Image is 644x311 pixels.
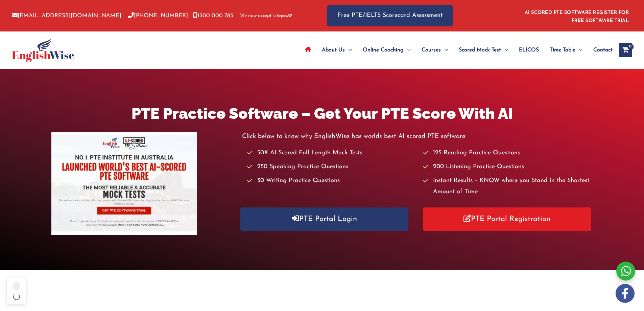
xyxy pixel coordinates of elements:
[12,13,121,19] a: [EMAIL_ADDRESS][DOMAIN_NAME]
[345,38,352,62] span: Menu Toggle
[242,131,593,142] p: Click below to know why EnglishWise has worlds best AI scored PTE software
[240,207,409,231] a: PTE Portal Login
[300,38,613,62] nav: Site Navigation: Main Menu
[404,38,411,62] span: Menu Toggle
[423,175,592,198] li: Instant Results – KNOW where you Stand in the Shortest Amount of Time
[363,38,404,62] span: Online Coaching
[322,38,345,62] span: About Us
[544,38,588,62] a: Time TableMenu Toggle
[616,284,635,303] img: white-facebook.png
[247,148,416,159] li: 30X AI Scored Full Length Mock Tests
[12,38,74,62] img: cropped-ew-logo
[51,103,592,124] h1: PTE Practice Software – Get Your PTE Score With AI
[357,38,416,62] a: Online CoachingMenu Toggle
[193,13,233,19] a: 1300 000 783
[521,5,632,27] aside: Header Widget 1
[514,38,544,62] a: ELICOS
[51,132,197,235] img: pte-institute-main
[128,13,188,19] a: [PHONE_NUMBER]
[525,10,629,23] a: AI SCORED PTE SOFTWARE REGISTER FOR FREE SOFTWARE TRIAL
[459,38,501,62] span: Scored Mock Test
[593,38,613,62] span: Contact
[619,43,632,57] a: View Shopping Cart, empty
[453,38,514,62] a: Scored Mock TestMenu Toggle
[575,38,582,62] span: Menu Toggle
[441,38,448,62] span: Menu Toggle
[240,13,271,19] span: We now accept
[550,38,575,62] span: Time Table
[501,38,508,62] span: Menu Toggle
[273,14,292,18] img: Afterpay-Logo
[416,38,453,62] a: CoursesMenu Toggle
[247,161,416,173] li: 250 Speaking Practice Questions
[423,161,592,173] li: 200 Listening Practice Questions
[327,5,453,26] a: Free PTE/IELTS Scorecard Assessment
[247,175,416,186] li: 50 Writing Practice Questions
[422,38,441,62] span: Courses
[519,38,539,62] span: ELICOS
[316,38,357,62] a: About UsMenu Toggle
[588,38,613,62] a: Contact
[423,148,592,159] li: 125 Reading Practice Questions
[423,207,591,231] a: PTE Portal Registration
